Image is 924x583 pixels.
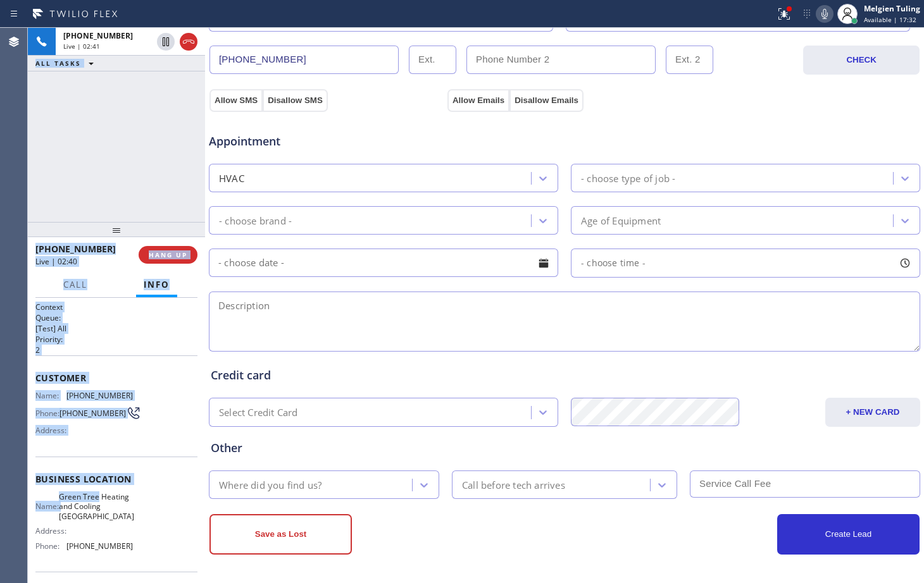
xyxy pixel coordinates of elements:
[581,257,646,269] span: - choose time -
[690,470,920,498] input: Service Call Fee
[35,473,197,485] span: Business location
[263,89,328,112] button: Disallow SMS
[63,30,133,41] span: [PHONE_NUMBER]
[509,89,584,112] button: Disallow Emails
[66,541,133,551] span: [PHONE_NUMBER]
[816,5,833,23] button: Mute
[864,3,920,14] div: Melgien Tuling
[149,250,187,259] span: HANG UP
[66,391,133,400] span: [PHONE_NUMBER]
[209,89,263,112] button: Allow SMS
[211,367,918,384] div: Credit card
[803,46,920,75] button: CHECK
[35,408,59,418] span: Phone:
[35,501,59,511] span: Name:
[211,439,918,457] div: Other
[219,171,244,185] div: HVAC
[581,213,661,228] div: Age of Equipment
[35,541,66,551] span: Phone:
[209,249,558,277] input: - choose date -
[666,46,713,74] input: Ext. 2
[157,33,175,51] button: Hold Customer
[35,256,77,267] span: Live | 02:40
[35,334,197,345] h2: Priority:
[825,398,920,427] button: + NEW CARD
[35,372,197,384] span: Customer
[447,89,509,112] button: Allow Emails
[56,273,95,297] button: Call
[209,46,399,74] input: Phone Number
[35,312,197,323] h2: Queue:
[35,426,69,435] span: Address:
[219,477,322,492] div: Where did you find us?
[35,302,197,312] h1: Context
[139,246,197,264] button: HANG UP
[35,243,116,255] span: [PHONE_NUMBER]
[35,59,81,68] span: ALL TASKS
[409,46,456,74] input: Ext.
[777,514,920,555] button: Create Lead
[209,514,352,555] button: Save as Lost
[59,492,134,521] span: Green Tree Heating and Cooling [GEOGRAPHIC_DATA]
[59,408,126,418] span: [PHONE_NUMBER]
[144,279,170,290] span: Info
[63,42,100,51] span: Live | 02:41
[209,133,444,150] span: Appointment
[466,46,656,74] input: Phone Number 2
[35,526,69,536] span: Address:
[219,213,292,228] div: - choose brand -
[136,273,177,297] button: Info
[35,345,197,355] p: 2
[63,279,87,290] span: Call
[180,33,197,51] button: Hang up
[581,171,675,185] div: - choose type of job -
[462,477,565,492] div: Call before tech arrives
[219,405,298,420] div: Select Credit Card
[28,56,106,71] button: ALL TASKS
[864,15,916,24] span: Available | 17:32
[35,391,66,400] span: Name:
[35,323,197,334] p: [Test] All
